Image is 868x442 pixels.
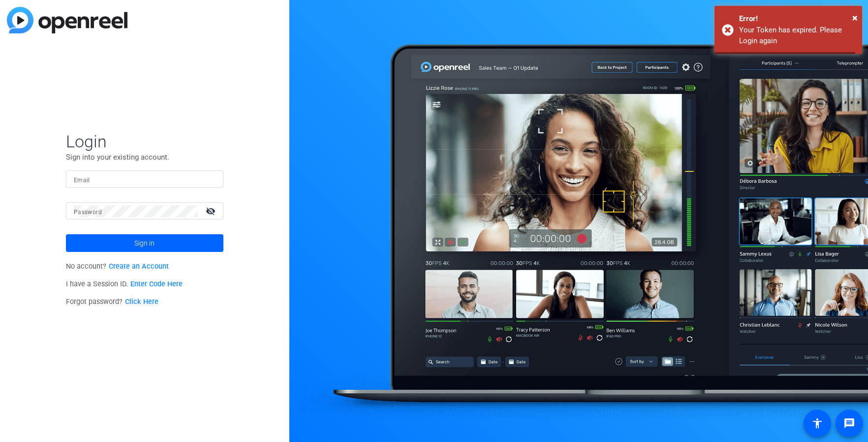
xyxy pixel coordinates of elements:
[109,262,169,271] a: Create an Account
[7,7,127,33] img: blue-gradient.svg
[74,177,90,184] mat-label: Email
[74,209,102,216] mat-label: Password
[739,13,855,25] div: Error!
[739,25,855,47] div: Your Token has expired. Please Login again
[843,417,855,429] mat-icon: message
[852,12,858,24] span: ×
[125,298,158,306] a: Click Here
[66,298,158,306] span: Forgot password?
[66,280,183,288] span: I have a Session ID.
[134,231,155,255] span: Sign in
[66,152,223,163] p: Sign into your existing account.
[74,173,216,185] input: Enter Email Address
[130,280,183,288] a: Enter Code Here
[852,10,858,25] button: Close
[66,131,223,152] span: Login
[66,262,169,271] span: No account?
[811,417,823,429] mat-icon: accessibility
[200,204,223,218] mat-icon: visibility_off
[66,234,223,252] button: Sign in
